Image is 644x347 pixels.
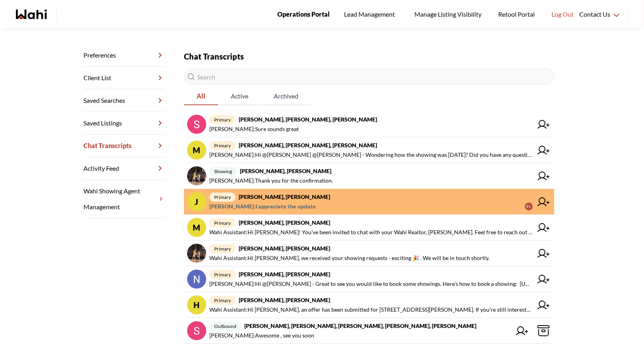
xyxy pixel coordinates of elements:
[261,88,311,105] button: Archived
[209,150,533,160] span: [PERSON_NAME] : Hi @[PERSON_NAME] @[PERSON_NAME] - Wondering how the showing was [DATE]? Did you ...
[209,176,333,185] span: [PERSON_NAME] : Thank you for the confirmation.
[209,193,236,202] span: primary
[209,218,236,227] span: primary
[187,141,206,160] div: M
[187,115,206,134] img: chat avatar
[209,279,533,289] span: [PERSON_NAME] : Hi @[PERSON_NAME] - Great to see you would like to book some showings. Here’s how...
[184,266,554,292] a: primary[PERSON_NAME], [PERSON_NAME][PERSON_NAME]:Hi @[PERSON_NAME] - Great to see you would like ...
[84,112,165,135] a: Saved Listings
[209,270,236,279] span: primary
[209,296,236,305] span: primary
[239,219,330,226] strong: [PERSON_NAME], [PERSON_NAME]
[209,115,236,124] span: primary
[187,321,206,340] img: chat avatar
[218,88,261,104] span: Active
[184,88,218,104] span: All
[184,137,554,163] a: Mprimary[PERSON_NAME], [PERSON_NAME], [PERSON_NAME][PERSON_NAME]:Hi @[PERSON_NAME] @[PERSON_NAME]...
[184,69,554,85] input: Search
[209,331,314,340] span: [PERSON_NAME] : Awesome , see you soon
[209,167,237,176] span: showing
[187,244,206,263] img: chat avatar
[184,215,554,241] a: Mprimary[PERSON_NAME], [PERSON_NAME]Wahi Assistant:Hi [PERSON_NAME]! You’ve been invited to chat ...
[239,116,377,123] strong: [PERSON_NAME], [PERSON_NAME], [PERSON_NAME]
[184,163,554,189] a: showing[PERSON_NAME], [PERSON_NAME][PERSON_NAME]:Thank you for the confirmation.
[84,135,165,157] a: Chat Transcripts
[239,245,330,252] strong: [PERSON_NAME], [PERSON_NAME]
[261,88,311,104] span: Archived
[84,44,165,67] a: Preferences
[239,142,377,148] strong: [PERSON_NAME], [PERSON_NAME], [PERSON_NAME]
[209,227,533,237] span: Wahi Assistant : Hi [PERSON_NAME]! You’ve been invited to chat with your Wahi Realtor, [PERSON_NA...
[209,322,241,331] span: outbound
[187,192,206,211] div: J
[84,89,165,112] a: Saved Searches
[184,241,554,266] a: primary[PERSON_NAME], [PERSON_NAME]Wahi Assistant:Hi [PERSON_NAME], we received your showing requ...
[498,9,537,19] span: Retool Portal
[187,295,206,314] div: H
[84,157,165,180] a: Activity Feed
[187,166,206,185] img: chat avatar
[244,322,476,329] strong: [PERSON_NAME], [PERSON_NAME], [PERSON_NAME], [PERSON_NAME], [PERSON_NAME]
[277,9,330,19] span: Operations Portal
[209,124,299,134] span: [PERSON_NAME] : Sure sounds great
[239,271,330,278] strong: [PERSON_NAME], [PERSON_NAME]
[84,180,165,218] a: Wahi Showing Agent Management
[187,270,206,289] img: chat avatar
[240,168,331,174] strong: [PERSON_NAME], [PERSON_NAME]
[209,244,236,253] span: primary
[184,292,554,318] a: Hprimary[PERSON_NAME], [PERSON_NAME]Wahi Assistant:Hi [PERSON_NAME], an offer has been submitted ...
[184,189,554,215] a: Jprimary[PERSON_NAME], [PERSON_NAME][PERSON_NAME]:I appreciate the update9+
[525,202,533,210] div: 9+
[16,10,47,19] a: Wahi homepage
[412,9,484,19] span: Manage Listing Visibility
[184,318,554,344] a: outbound[PERSON_NAME], [PERSON_NAME], [PERSON_NAME], [PERSON_NAME], [PERSON_NAME][PERSON_NAME]:Aw...
[239,193,330,200] strong: [PERSON_NAME], [PERSON_NAME]
[187,218,206,237] div: M
[551,9,574,19] span: Log Out
[184,88,218,105] button: All
[209,253,489,263] span: Wahi Assistant : Hi [PERSON_NAME], we received your showing requests - exciting 🎉 . We will be in...
[184,52,244,61] strong: Chat Transcripts
[344,9,398,19] span: Lead Management
[209,202,316,211] span: [PERSON_NAME] : I appreciate the update
[209,141,236,150] span: primary
[84,67,165,89] a: Client List
[184,112,554,137] a: primary[PERSON_NAME], [PERSON_NAME], [PERSON_NAME][PERSON_NAME]:Sure sounds great
[239,297,330,303] strong: [PERSON_NAME], [PERSON_NAME]
[209,305,533,314] span: Wahi Assistant : Hi [PERSON_NAME], an offer has been submitted for [STREET_ADDRESS][PERSON_NAME]....
[218,88,261,105] button: Active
